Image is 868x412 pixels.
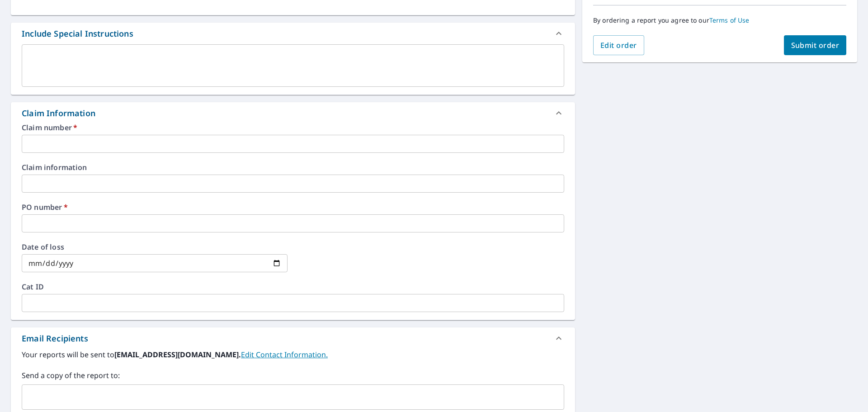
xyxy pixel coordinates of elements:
label: Claim information [22,164,564,171]
a: Terms of Use [709,16,750,24]
a: EditContactInfo [241,350,328,360]
label: Send a copy of the report to: [22,370,564,381]
span: Submit order [791,40,840,50]
div: Email Recipients [11,327,575,349]
div: Include Special Instructions [11,23,575,44]
button: Edit order [593,35,644,55]
div: Claim Information [22,107,95,119]
b: [EMAIL_ADDRESS][DOMAIN_NAME]. [114,350,241,360]
div: Include Special Instructions [22,28,133,40]
span: Edit order [600,40,637,50]
div: Claim Information [11,102,575,124]
label: Date of loss [22,243,288,251]
label: Your reports will be sent to [22,349,564,360]
div: Email Recipients [22,332,88,345]
label: PO number [22,204,564,211]
label: Cat ID [22,283,564,290]
button: Submit order [784,35,847,55]
label: Claim number [22,124,564,131]
p: By ordering a report you agree to our [593,16,846,24]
